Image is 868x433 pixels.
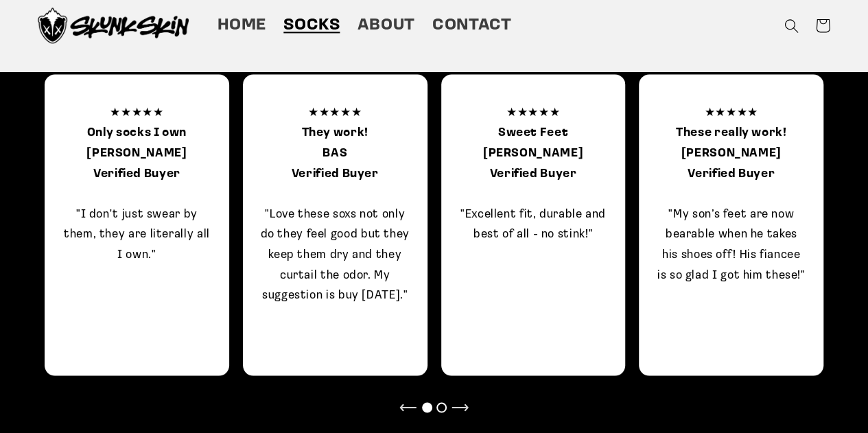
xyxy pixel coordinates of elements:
a: Contact [423,7,520,45]
p: ★★★★★ "I don't just swear by them, they are literally all I own." [62,103,212,285]
summary: Search [775,10,807,42]
b: They work! [301,128,368,139]
p: ★★★★★ "Excellent fit, durable and best of all - no stink!" [458,103,609,245]
b: BAS Verified Buyer [292,148,379,180]
p: ★★★★★ "My son’s feet are now bearable when he takes his shoes off! His fiancee is so glad I got h... [656,103,806,285]
b: These really work! [676,128,786,139]
img: Skunk Skin Anti-Odor Socks. [38,8,189,44]
p: ★★★★★ "Love these soxs not only do they feel good but they keep them dry and they curtail the odo... [260,103,410,306]
b: [PERSON_NAME] Verified Buyer [681,148,782,180]
a: About [349,7,423,45]
a: Home [209,7,275,45]
b: [PERSON_NAME] Verified Buyer [86,148,187,180]
b: Sweet Feet [PERSON_NAME] Verified Buyer [483,128,583,180]
b: Only socks I own [87,128,187,139]
span: About [357,16,415,37]
span: Contact [432,16,511,37]
span: Socks [283,16,340,37]
span: Home [217,16,266,37]
a: Socks [275,7,349,45]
